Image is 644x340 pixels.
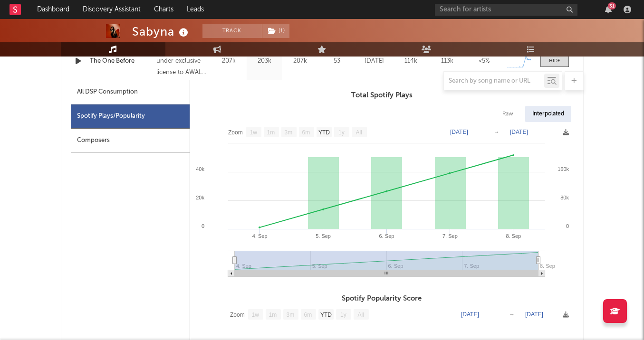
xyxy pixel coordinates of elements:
div: All DSP Consumption [77,86,138,98]
text: 5. Sep [316,233,331,239]
text: 8. Sep [506,233,521,239]
div: 114k [395,57,427,66]
text: 6. Sep [379,233,394,239]
text: 1m [267,129,275,136]
text: 0 [566,223,568,229]
text: 1m [269,312,277,318]
text: → [494,129,500,135]
div: 203k [249,57,280,66]
text: Zoom [230,312,245,318]
div: 113k [432,57,463,66]
span: ( 1 ) [262,24,290,38]
text: [DATE] [450,129,468,135]
text: [DATE] [510,129,528,135]
text: 6m [304,312,312,318]
text: 1y [338,129,345,136]
div: 207k [213,57,244,66]
input: Search by song name or URL [444,77,544,85]
div: (C) 2025 Sabyna under exclusive license to AWAL Recordings Ltd [156,44,208,78]
text: YTD [320,312,331,318]
text: 4. Sep [252,233,267,239]
a: The One Before [90,57,152,66]
text: 40k [196,166,204,172]
div: 53 [320,57,354,66]
text: 20k [196,195,204,200]
text: 1w [250,129,257,136]
h3: Total Spotify Plays [190,90,574,101]
text: → [509,311,515,318]
text: 1y [340,312,346,318]
div: Spotify Plays/Popularity [71,104,190,129]
div: Composers [71,129,190,153]
div: [DATE] [358,57,390,66]
text: 3m [284,129,292,136]
button: 31 [605,6,612,13]
button: (1) [262,24,289,38]
text: [DATE] [525,311,543,318]
h3: Spotify Popularity Score [190,293,574,304]
text: 7. Sep [442,233,457,239]
text: Zoom [228,129,243,136]
text: 160k [557,166,569,172]
text: 6m [302,129,310,136]
text: All [357,312,364,318]
text: 0 [201,223,204,229]
text: YTD [318,129,329,136]
input: Search for artists [435,4,577,16]
div: 207k [285,57,316,66]
div: 31 [608,2,616,9]
text: All [356,129,362,136]
text: 3m [286,312,294,318]
div: All DSP Consumption [71,80,190,104]
text: 1w [251,312,259,318]
div: Raw [495,106,520,122]
text: 80k [560,195,569,200]
button: Track [202,24,262,38]
div: Sabyna [132,24,191,39]
text: [DATE] [461,311,479,318]
div: <5% [468,57,500,66]
div: Interpolated [525,106,571,122]
text: 8. Sep [540,263,555,269]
